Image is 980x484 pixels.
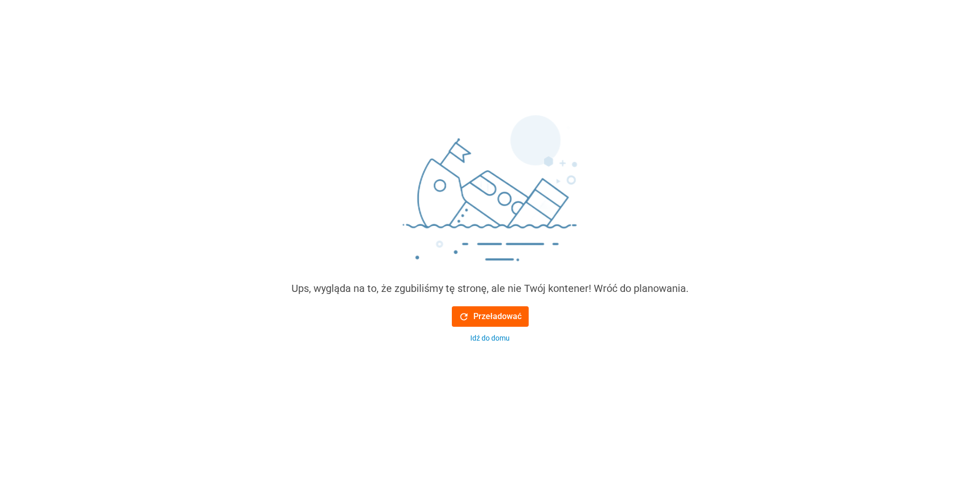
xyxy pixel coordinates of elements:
img: sinking_ship.png [337,111,644,281]
font: Ups, wygląda na to, że zgubiliśmy tę stronę, ale nie Twój kontener! Wróć do planowania. [291,282,689,294]
button: Idź do domu [452,333,529,344]
button: Przeładować [452,306,529,327]
font: Przeładować [473,311,522,321]
font: Idź do domu [470,334,510,342]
